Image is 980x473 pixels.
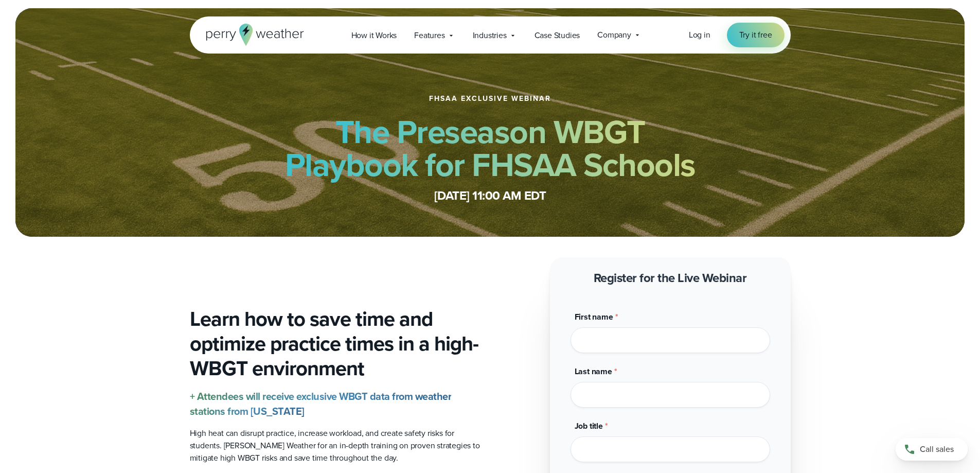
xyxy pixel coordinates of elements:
span: Log in [689,29,710,41]
p: High heat can disrupt practice, increase workload, and create safety risks for students. [PERSON_... [190,427,482,464]
span: Last name [575,365,612,377]
span: Case Studies [534,29,580,42]
span: First name [575,311,613,323]
span: Call sales [920,443,954,456]
strong: + Attendees will receive exclusive WBGT data from weather stations from [US_STATE] [190,389,452,419]
h3: Learn how to save time and optimize practice times in a high-WBGT environment [190,307,482,381]
strong: Register for the Live Webinar [594,269,747,287]
a: Try it free [727,23,785,47]
strong: The Preseason WBGT Playbook for FHSAA Schools [285,108,696,189]
a: How it Works [343,25,406,46]
span: Features [414,29,444,42]
span: Try it free [739,29,772,41]
span: How it Works [351,29,397,42]
span: Industries [473,29,507,42]
span: Job title [575,420,603,432]
a: Log in [689,29,710,41]
h1: FHSAA Exclusive Webinar [429,95,551,103]
a: Case Studies [526,25,589,46]
a: Call sales [896,438,968,461]
strong: [DATE] 11:00 AM EDT [434,186,546,205]
span: Company [597,29,631,41]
